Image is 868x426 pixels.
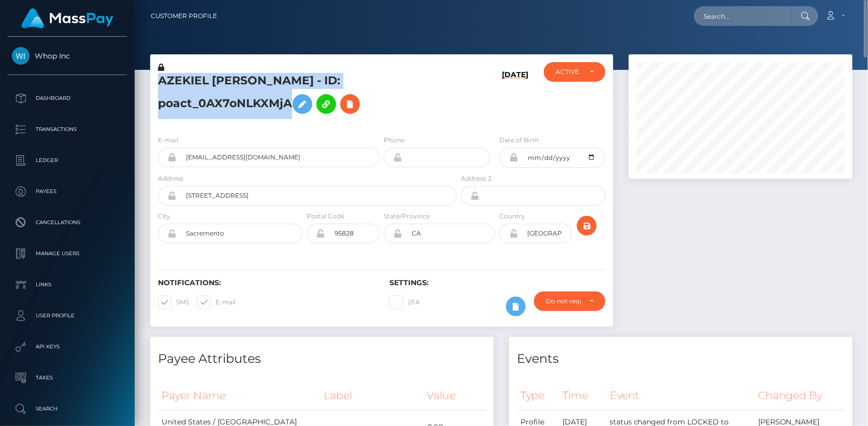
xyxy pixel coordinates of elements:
[8,51,127,61] span: Whop Inc
[755,381,845,410] th: Changed By
[12,246,123,261] p: Manage Users
[12,47,30,65] img: Whop Inc
[384,136,404,145] label: Phone
[8,334,127,360] a: API Keys
[158,381,320,410] th: Payer Name
[12,215,123,230] p: Cancellations
[151,5,217,27] a: Customer Profile
[320,381,423,410] th: Label
[12,277,123,292] p: Links
[461,174,491,183] label: Address 2
[8,148,127,173] a: Ledger
[500,136,540,145] label: Date of Birth
[8,85,127,111] a: Dashboard
[556,68,582,76] div: ACTIVE
[197,296,236,309] label: E-mail
[158,174,183,183] label: Address
[499,212,525,221] label: Country
[694,6,791,26] input: Search...
[12,91,123,106] p: Dashboard
[158,350,486,368] h4: Payee Attributes
[8,365,127,391] a: Taxes
[158,136,178,145] label: E-mail
[389,296,420,309] label: 2FA
[544,62,605,82] button: ACTIVE
[8,272,127,298] a: Links
[307,212,344,221] label: Postal Code
[158,278,374,287] h6: Notifications:
[12,401,123,417] p: Search
[158,296,189,309] label: SMS
[12,308,123,324] p: User Profile
[517,381,559,410] th: Type
[12,153,123,168] p: Ledger
[8,116,127,142] a: Transactions
[8,241,127,267] a: Manage Users
[8,303,127,329] a: User Profile
[8,396,127,422] a: Search
[21,8,113,28] img: MassPay Logo
[8,210,127,236] a: Cancellations
[8,179,127,204] a: Payees
[546,297,582,305] div: Do not require
[517,350,845,368] h4: Events
[606,381,755,410] th: Event
[12,339,123,355] p: API Keys
[559,381,606,410] th: Time
[423,381,486,410] th: Value
[12,370,123,386] p: Taxes
[389,278,605,287] h6: Settings:
[158,73,451,119] h5: AZEKIEL [PERSON_NAME] - ID: poact_0AX7oNLKXMjA
[502,70,528,123] h6: [DATE]
[534,291,605,311] button: Do not require
[12,122,123,137] p: Transactions
[12,184,123,199] p: Payees
[384,212,430,221] label: State/Province
[158,212,170,221] label: City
